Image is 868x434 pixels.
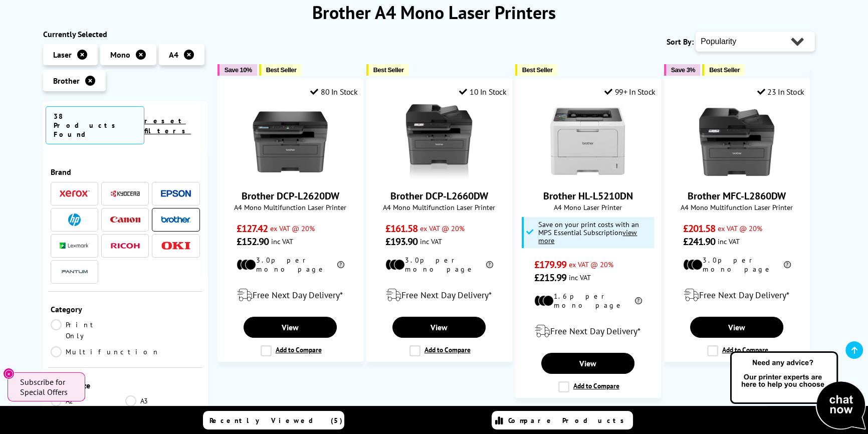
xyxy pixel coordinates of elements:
span: Compare Products [508,416,629,425]
button: Best Seller [259,64,302,76]
div: modal_delivery [521,317,656,345]
a: Xerox [60,187,90,200]
span: £161.58 [385,222,418,235]
span: £215.99 [534,271,567,284]
img: Pantum [60,266,90,278]
img: Kyocera [110,190,140,197]
span: £241.90 [683,235,716,248]
img: Brother HL-L5210DN [550,104,625,179]
div: Currently Selected [43,29,207,39]
img: Xerox [60,190,90,197]
span: A4 [169,50,178,60]
span: Save on your print costs with an MPS Essential Subscription [538,220,639,245]
a: Compare Products [492,411,633,429]
img: Open Live Chat window [728,350,868,432]
a: Brother MFC-L2860DW [688,189,786,202]
span: Best Seller [373,66,404,74]
span: Best Seller [709,66,740,74]
div: Printer Size [51,380,200,390]
a: reset filters [144,116,191,135]
span: ex VAT @ 20% [270,224,315,233]
a: Print Only [51,319,125,341]
a: A2 [51,395,125,406]
span: Save 10% [225,66,252,74]
a: View [690,317,783,338]
span: Best Seller [266,66,297,74]
label: Add to Compare [707,345,768,356]
span: £193.90 [385,235,418,248]
div: modal_delivery [670,281,804,309]
img: Brother [161,216,191,223]
a: Multifunction [51,346,160,357]
label: Add to Compare [409,345,471,356]
button: Save 3% [664,64,700,76]
img: Epson [161,190,191,197]
a: View [392,317,486,338]
a: Brother MFC-L2860DW [699,171,774,181]
span: inc VAT [271,237,293,246]
h1: Brother A4 Mono Laser Printers [43,1,825,24]
span: Best Seller [522,66,553,74]
a: Epson [161,187,191,200]
span: ex VAT @ 20% [420,224,465,233]
span: Laser [53,50,72,60]
a: Recently Viewed (5) [203,411,344,429]
a: HP [60,213,90,226]
a: Ricoh [110,240,140,252]
span: Sort By: [667,37,694,47]
span: A4 Mono Laser Printer [521,202,656,212]
a: Brother HL-L5210DN [543,189,633,202]
img: Brother DCP-L2620DW [253,104,328,179]
img: HP [68,213,81,226]
div: modal_delivery [372,281,507,309]
div: Brand [51,167,200,177]
span: A4 Mono Multifunction Laser Printer [223,202,358,212]
img: Brother MFC-L2860DW [699,104,774,179]
li: 3.0p per mono page [237,256,344,274]
a: Brother DCP-L2620DW [242,189,339,202]
span: £127.42 [237,222,268,235]
span: inc VAT [569,273,591,282]
span: A4 Mono Multifunction Laser Printer [670,202,804,212]
a: Brother HL-L5210DN [550,171,625,181]
a: OKI [161,240,191,252]
a: Brother DCP-L2660DW [390,189,488,202]
li: 1.6p per mono page [534,292,642,310]
span: Brother [53,76,80,86]
a: Brother DCP-L2660DW [401,171,477,181]
span: £179.99 [534,258,567,271]
a: Pantum [60,266,90,278]
li: 3.0p per mono page [385,256,493,274]
span: 38 Products Found [46,106,144,144]
span: Mono [110,50,130,60]
label: Add to Compare [261,345,322,356]
a: Canon [110,213,140,226]
span: Recently Viewed (5) [209,416,343,425]
button: Best Seller [515,64,558,76]
img: Ricoh [110,243,140,249]
a: Kyocera [110,187,140,200]
a: Brother DCP-L2620DW [253,171,328,181]
button: Save 10% [218,64,257,76]
span: Save 3% [671,66,695,74]
div: modal_delivery [223,281,358,309]
button: Best Seller [702,64,745,76]
span: inc VAT [420,237,442,246]
img: Brother DCP-L2660DW [401,104,477,179]
span: inc VAT [718,237,740,246]
span: Subscribe for Special Offers [20,377,75,397]
a: View [244,317,337,338]
div: 23 In Stock [757,87,804,97]
div: 80 In Stock [310,87,357,97]
span: £201.58 [683,222,716,235]
img: Canon [110,216,140,223]
a: View [541,353,634,374]
a: A3 [125,395,200,406]
button: Close [3,368,15,379]
div: 99+ In Stock [604,87,656,97]
li: 3.0p per mono page [683,256,791,274]
span: A4 Mono Multifunction Laser Printer [372,202,507,212]
button: Best Seller [366,64,409,76]
span: £152.90 [237,235,269,248]
span: ex VAT @ 20% [718,224,762,233]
